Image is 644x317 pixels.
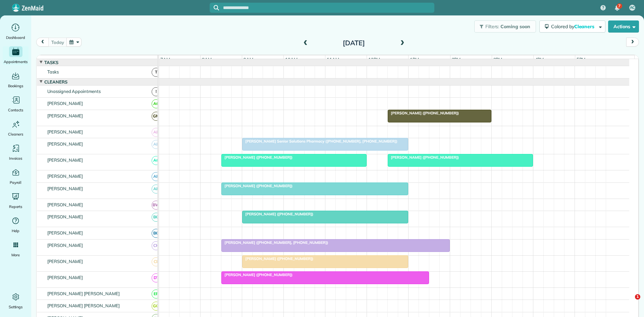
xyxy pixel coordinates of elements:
[9,155,22,162] span: Invoices
[46,129,85,135] span: [PERSON_NAME]
[3,167,29,186] a: Payroll
[221,272,293,277] span: [PERSON_NAME] ([PHONE_NUMBER])
[621,294,637,310] iframe: Intercom live chat
[574,23,596,30] span: Cleaners
[152,213,161,222] span: BC
[152,87,161,96] span: !
[36,38,49,47] button: prev
[210,5,219,10] button: Focus search
[387,155,459,160] span: [PERSON_NAME] ([PHONE_NUMBER])
[626,38,639,47] button: next
[152,241,161,250] span: CH
[43,79,69,85] span: Cleaners
[152,68,161,77] span: T
[48,38,67,47] button: today
[46,141,85,147] span: [PERSON_NAME]
[8,131,23,138] span: Cleaners
[3,46,29,65] a: Appointments
[3,191,29,210] a: Reports
[152,140,161,149] span: AB
[492,57,504,62] span: 3pm
[46,259,85,264] span: [PERSON_NAME]
[214,5,219,10] svg: Focus search
[4,58,28,65] span: Appointments
[201,57,213,62] span: 8am
[618,3,621,9] span: 7
[46,69,60,74] span: Tasks
[46,173,85,179] span: [PERSON_NAME]
[152,201,161,210] span: BW
[325,57,340,62] span: 11am
[46,113,85,118] span: [PERSON_NAME]
[534,57,545,62] span: 4pm
[500,23,531,30] span: Coming soon
[152,273,161,282] span: DT
[221,240,328,245] span: [PERSON_NAME] ([PHONE_NUMBER], [PHONE_NUMBER])
[46,275,85,280] span: [PERSON_NAME]
[152,99,161,108] span: AC
[551,23,597,30] span: Colored by
[242,57,255,62] span: 9am
[242,212,314,216] span: [PERSON_NAME] ([PHONE_NUMBER])
[152,128,161,137] span: AB
[3,70,29,89] a: Bookings
[8,107,23,113] span: Contacts
[284,57,299,62] span: 10am
[46,243,85,248] span: [PERSON_NAME]
[635,294,640,300] span: 1
[367,57,381,62] span: 12pm
[46,89,102,94] span: Unassigned Appointments
[575,57,587,62] span: 5pm
[608,20,639,33] button: Actions
[43,60,60,65] span: Tasks
[630,5,635,10] span: AC
[539,20,605,33] button: Colored byCleaners
[485,23,499,30] span: Filters:
[46,101,85,106] span: [PERSON_NAME]
[152,302,161,311] span: GG
[46,214,85,219] span: [PERSON_NAME]
[3,143,29,162] a: Invoices
[152,112,161,121] span: GM
[152,172,161,181] span: AF
[409,57,420,62] span: 1pm
[46,230,85,235] span: [PERSON_NAME]
[46,186,85,191] span: [PERSON_NAME]
[9,203,22,210] span: Reports
[152,184,161,194] span: AF
[242,139,397,144] span: [PERSON_NAME] Senior Solutions Pharmacy ([PHONE_NUMBER], [PHONE_NUMBER])
[9,304,23,310] span: Settings
[12,227,20,234] span: Help
[312,39,396,47] h2: [DATE]
[3,95,29,113] a: Contacts
[46,157,85,163] span: [PERSON_NAME]
[152,156,161,165] span: AC
[11,252,20,258] span: More
[159,57,171,62] span: 7am
[6,34,25,41] span: Dashboard
[152,257,161,266] span: CL
[46,202,85,207] span: [PERSON_NAME]
[8,83,23,89] span: Bookings
[3,215,29,234] a: Help
[3,292,29,310] a: Settings
[46,303,121,308] span: [PERSON_NAME] [PERSON_NAME]
[387,111,459,115] span: [PERSON_NAME] ([PHONE_NUMBER])
[10,179,22,186] span: Payroll
[221,155,293,160] span: [PERSON_NAME] ([PHONE_NUMBER])
[221,183,293,188] span: [PERSON_NAME] ([PHONE_NUMBER])
[450,57,462,62] span: 2pm
[152,289,161,299] span: EP
[242,256,314,261] span: [PERSON_NAME] ([PHONE_NUMBER])
[3,22,29,41] a: Dashboard
[152,229,161,238] span: BG
[46,291,121,296] span: [PERSON_NAME] [PERSON_NAME]
[3,119,29,138] a: Cleaners
[610,1,624,15] div: 7 unread notifications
